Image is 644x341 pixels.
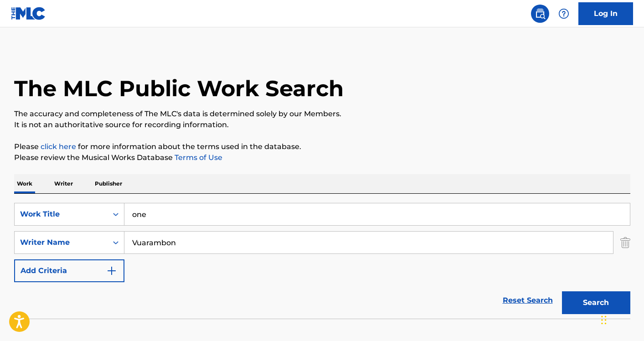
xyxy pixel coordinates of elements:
p: Publisher [92,174,125,193]
img: Delete Criterion [620,231,630,254]
p: Work [14,174,35,193]
button: Add Criteria [14,259,124,282]
div: Drag [601,306,607,334]
p: It is not an authoritative source for recording information. [14,119,630,130]
div: Writer Name [20,237,102,248]
button: Search [562,291,630,314]
img: 9d2ae6d4665cec9f34b9.svg [106,265,117,276]
p: Please review the Musical Works Database [14,152,630,163]
div: Work Title [20,209,102,220]
p: Please for more information about the terms used in the database. [14,141,630,152]
a: Terms of Use [173,153,222,162]
a: Log In [578,2,633,25]
a: Reset Search [498,290,557,310]
form: Search Form [14,203,630,319]
img: help [558,8,569,19]
p: Writer [52,174,76,193]
p: The accuracy and completeness of The MLC's data is determined solely by our Members. [14,108,630,119]
a: click here [41,142,76,151]
a: Public Search [531,5,549,23]
img: MLC Logo [11,7,46,20]
h1: The MLC Public Work Search [14,75,344,102]
img: search [535,8,546,19]
div: Help [555,5,573,23]
iframe: Chat Widget [598,297,644,341]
